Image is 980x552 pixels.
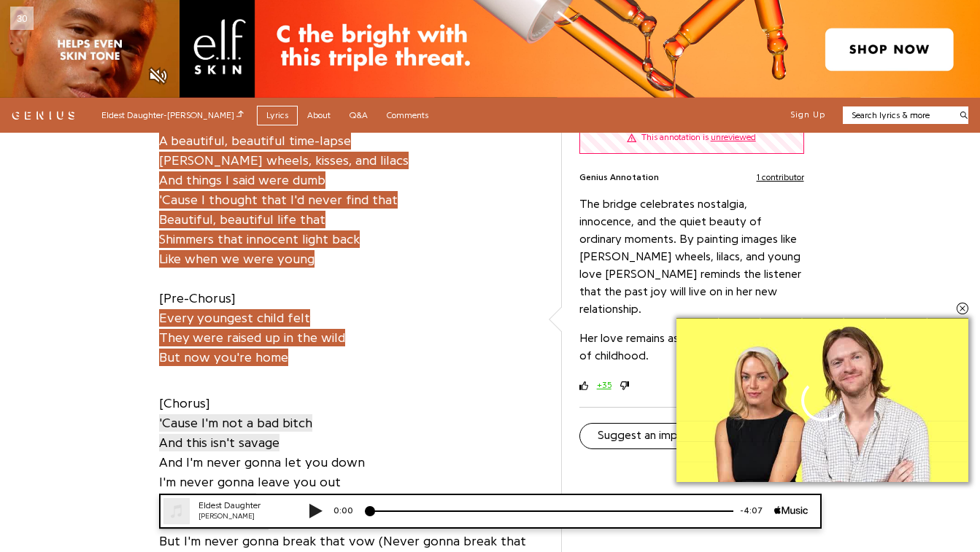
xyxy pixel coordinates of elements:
[377,106,438,125] a: Comments
[51,18,139,28] div: [PERSON_NAME]
[586,11,627,23] div: -4:07
[579,423,804,449] button: Suggest an improvement to earn IQ
[843,109,952,122] input: Search lyrics & more
[101,109,244,123] div: Eldest Daughter - [PERSON_NAME]
[340,106,377,125] a: Q&A
[597,379,611,392] button: +35
[51,6,139,18] div: Eldest Daughter
[790,109,825,121] button: Sign Up
[159,308,345,368] a: Every youngest child feltThey were raised up in the wildBut now you're home
[579,330,804,365] p: Her love remains as pure as the innocence of childhood.
[257,106,298,125] a: Lyrics
[620,381,629,390] svg: downvote
[16,4,42,31] img: am_placeholder.png
[159,112,409,269] a: We lie backA beautiful, beautiful time-lapse[PERSON_NAME] wheels, kisses, and lilacsAnd things I ...
[298,106,340,125] a: About
[711,133,756,141] span: unreviewed
[579,195,804,318] p: The bridge celebrates nostalgia, innocence, and the quiet beauty of ordinary moments. By painting...
[159,413,312,453] a: 'Cause I'm not a bad bitchAnd this isn't savage
[159,492,256,512] a: So many traitors
[757,171,804,184] button: 1 contributor
[579,381,588,390] svg: upvote
[641,131,756,144] div: This annotation is
[159,414,312,451] span: 'Cause I'm not a bad bitch And this isn't savage
[579,171,659,184] span: Genius Annotation
[159,309,345,366] span: Every youngest child felt They were raised up in the wild But now you're home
